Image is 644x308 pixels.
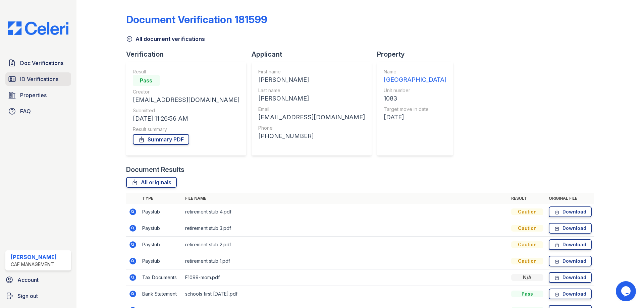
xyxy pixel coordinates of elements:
[258,94,365,103] div: [PERSON_NAME]
[549,272,592,283] a: Download
[126,177,177,188] a: All originals
[140,193,182,204] th: Type
[182,253,508,269] td: retirement stub 1.pdf
[126,35,205,43] a: All document verifications
[133,75,160,86] div: Pass
[3,273,74,287] a: Account
[133,107,239,114] div: Submitted
[140,253,182,269] td: Paystub
[20,75,58,83] span: ID Verifications
[549,206,592,217] a: Download
[182,204,508,220] td: retirement stub 4.pdf
[5,105,71,118] a: FAQ
[511,291,543,297] div: Pass
[546,193,594,204] th: Original file
[20,107,31,115] span: FAQ
[3,289,74,303] a: Sign out
[182,220,508,237] td: retirement stub 3.pdf
[11,261,57,268] div: CAF Management
[549,289,592,299] a: Download
[17,276,39,284] span: Account
[133,95,239,105] div: [EMAIL_ADDRESS][DOMAIN_NAME]
[17,292,38,300] span: Sign out
[140,269,182,286] td: Tax Documents
[511,225,543,232] div: Caution
[258,87,365,94] div: Last name
[384,94,446,103] div: 1083
[258,131,365,141] div: [PHONE_NUMBER]
[5,72,71,86] a: ID Verifications
[5,88,71,102] a: Properties
[126,13,267,25] div: Document Verification 181599
[511,208,543,215] div: Caution
[258,75,365,84] div: [PERSON_NAME]
[384,106,446,113] div: Target move in date
[258,125,365,131] div: Phone
[252,50,377,59] div: Applicant
[258,106,365,113] div: Email
[133,88,239,95] div: Creator
[126,50,252,59] div: Verification
[384,113,446,122] div: [DATE]
[182,286,508,302] td: schools first [DATE].pdf
[511,241,543,248] div: Caution
[20,59,63,67] span: Doc Verifications
[20,91,47,99] span: Properties
[182,269,508,286] td: F1099-mom.pdf
[508,193,546,204] th: Result
[549,239,592,250] a: Download
[384,87,446,94] div: Unit number
[511,274,543,281] div: N/A
[11,253,57,261] div: [PERSON_NAME]
[126,165,184,174] div: Document Results
[616,281,637,301] iframe: chat widget
[5,56,71,70] a: Doc Verifications
[384,68,446,84] a: Name [GEOGRAPHIC_DATA]
[549,223,592,234] a: Download
[182,237,508,253] td: retirement stub 2.pdf
[133,126,239,133] div: Result summary
[549,256,592,266] a: Download
[133,134,189,145] a: Summary PDF
[182,193,508,204] th: File name
[258,68,365,75] div: First name
[140,237,182,253] td: Paystub
[140,220,182,237] td: Paystub
[384,75,446,84] div: [GEOGRAPHIC_DATA]
[140,204,182,220] td: Paystub
[133,68,239,75] div: Result
[384,68,446,75] div: Name
[377,50,459,59] div: Property
[3,21,74,35] img: CE_Logo_Blue-a8612792a0a2168367f1c8372b55b34899dd931a85d93a1a3d3e32e68fde9ad4.png
[140,286,182,302] td: Bank Statement
[133,114,239,123] div: [DATE] 11:26:56 AM
[258,113,365,122] div: [EMAIL_ADDRESS][DOMAIN_NAME]
[511,258,543,264] div: Caution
